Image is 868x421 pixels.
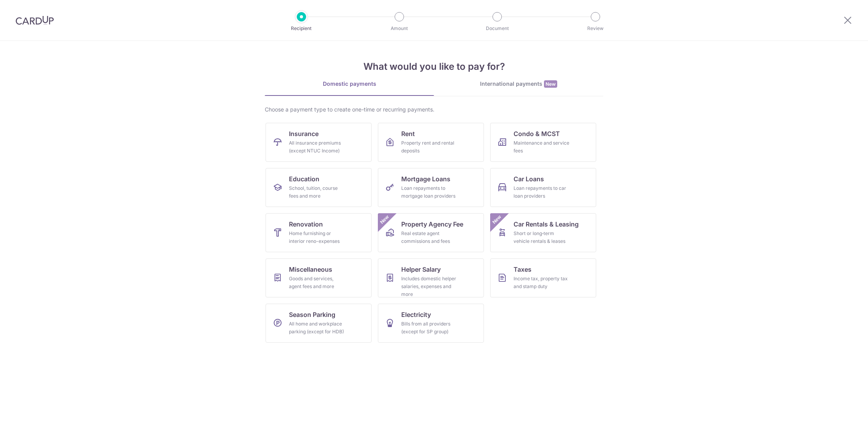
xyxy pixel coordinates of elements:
[378,213,391,226] span: New
[265,80,434,88] div: Domestic payments
[289,184,345,200] div: School, tuition, course fees and more
[401,139,457,155] div: Property rent and rental deposits
[514,275,570,290] div: Income tax, property tax and stamp duty
[289,310,335,319] span: Season Parking
[490,168,596,207] a: Car LoansLoan repayments to car loan providers
[289,275,345,290] div: Goods and services, agent fees and more
[490,258,596,297] a: TaxesIncome tax, property tax and stamp duty
[514,129,560,138] span: Condo & MCST
[378,168,484,207] a: Mortgage LoansLoan repayments to mortgage loan providers
[401,219,463,229] span: Property Agency Fee
[266,304,372,343] a: Season ParkingAll home and workplace parking (except for HDB)
[289,230,345,245] div: Home furnishing or interior reno-expenses
[434,80,603,88] div: International payments
[401,174,450,184] span: Mortgage Loans
[468,25,526,32] p: Document
[289,174,319,184] span: Education
[289,129,319,138] span: Insurance
[370,25,428,32] p: Amount
[567,25,624,32] p: Review
[514,139,570,155] div: Maintenance and service fees
[401,129,415,138] span: Rent
[289,139,345,155] div: All insurance premiums (except NTUC Income)
[378,258,484,297] a: Helper SalaryIncludes domestic helper salaries, expenses and more
[266,213,372,252] a: RenovationHome furnishing or interior reno-expenses
[378,213,484,252] a: Property Agency FeeReal estate agent commissions and feesNew
[514,219,579,229] span: Car Rentals & Leasing
[401,275,457,298] div: Includes domestic helper salaries, expenses and more
[514,265,531,274] span: Taxes
[265,60,603,74] h4: What would you like to pay for?
[401,230,457,245] div: Real estate agent commissions and fees
[491,213,503,226] span: New
[401,265,441,274] span: Helper Salary
[401,320,457,336] div: Bills from all providers (except for SP group)
[378,123,484,162] a: RentProperty rent and rental deposits
[273,25,330,32] p: Recipient
[401,184,457,200] div: Loan repayments to mortgage loan providers
[514,174,544,184] span: Car Loans
[16,16,54,25] img: CardUp
[401,310,431,319] span: Electricity
[289,265,332,274] span: Miscellaneous
[266,123,372,162] a: InsuranceAll insurance premiums (except NTUC Income)
[378,304,484,343] a: ElectricityBills from all providers (except for SP group)
[514,230,570,245] div: Short or long‑term vehicle rentals & leases
[514,184,570,200] div: Loan repayments to car loan providers
[266,168,372,207] a: EducationSchool, tuition, course fees and more
[289,219,323,229] span: Renovation
[266,258,372,297] a: MiscellaneousGoods and services, agent fees and more
[289,320,345,336] div: All home and workplace parking (except for HDB)
[544,80,557,88] span: New
[490,123,596,162] a: Condo & MCSTMaintenance and service fees
[265,106,603,113] div: Choose a payment type to create one-time or recurring payments.
[490,213,596,252] a: Car Rentals & LeasingShort or long‑term vehicle rentals & leasesNew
